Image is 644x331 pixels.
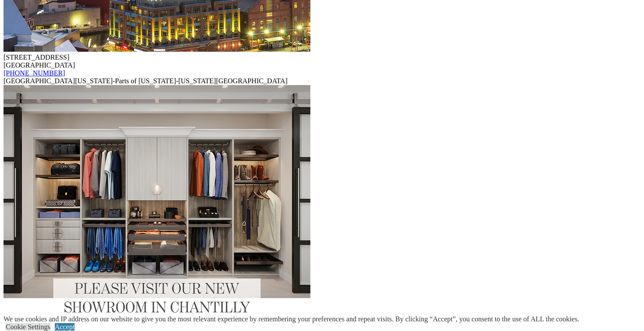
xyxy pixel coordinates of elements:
[4,77,640,85] div: [GEOGRAPHIC_DATA][US_STATE]-Parts of [US_STATE]-[US_STATE][GEOGRAPHIC_DATA]
[6,323,50,331] a: Cookie Settings
[55,323,75,331] a: Accept
[4,315,579,323] div: We use cookies and IP address on our website to give you the most relevant experience by remember...
[4,53,640,69] div: [STREET_ADDRESS] [GEOGRAPHIC_DATA]
[4,85,310,326] img: Northern Virginia-Parts of Maryland-Washington D.C. Location Image
[4,69,65,77] a: [PHONE_NUMBER]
